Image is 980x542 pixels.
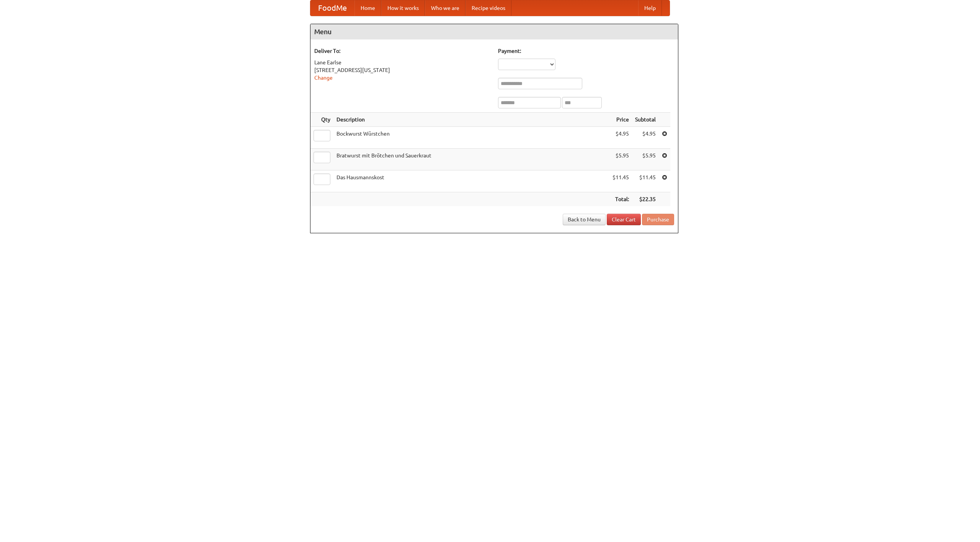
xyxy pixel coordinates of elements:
[333,127,609,149] td: Bockwurst Würstchen
[632,149,659,170] td: $5.95
[609,127,632,149] td: $4.95
[314,47,490,55] h5: Deliver To:
[425,0,465,16] a: Who we are
[333,170,609,192] td: Das Hausmannskost
[381,0,425,16] a: How it works
[314,59,490,66] div: Lane Earlse
[354,0,381,16] a: Home
[609,170,632,192] td: $11.45
[310,24,678,39] h4: Menu
[609,149,632,170] td: $5.95
[310,0,354,16] a: FoodMe
[642,214,674,225] button: Purchase
[333,149,609,170] td: Bratwurst mit Brötchen und Sauerkraut
[333,113,609,127] th: Description
[632,127,659,149] td: $4.95
[310,113,333,127] th: Qty
[632,113,659,127] th: Subtotal
[563,214,606,225] a: Back to Menu
[632,170,659,192] td: $11.45
[609,113,632,127] th: Price
[632,192,659,206] th: $22.35
[314,75,333,81] a: Change
[314,66,490,74] div: [STREET_ADDRESS][US_STATE]
[638,0,662,16] a: Help
[607,214,641,225] a: Clear Cart
[609,192,632,206] th: Total:
[498,47,674,55] h5: Payment:
[465,0,511,16] a: Recipe videos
